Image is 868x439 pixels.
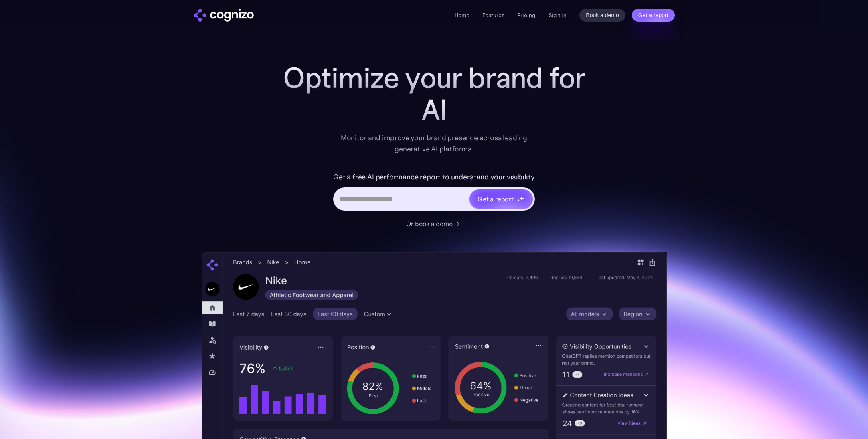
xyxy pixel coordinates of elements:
div: Monitor and improve your brand presence across leading generative AI platforms. [336,132,533,155]
a: Pricing [517,12,536,19]
img: star [519,196,524,201]
a: Get a reportstarstarstar [469,189,534,209]
a: Sign in [548,10,567,20]
a: Get a report [632,9,675,22]
div: AI [274,94,595,126]
label: Get a free AI performance report to understand your visibility [333,171,535,183]
img: star [517,199,520,202]
div: Or book a demo [406,219,453,228]
div: Get a report [478,194,514,204]
form: Hero URL Input Form [333,171,535,215]
a: Features [482,12,504,19]
img: star [517,196,518,197]
a: home [194,9,254,22]
h1: Optimize your brand for [274,62,595,94]
a: Book a demo [579,9,625,22]
a: Or book a demo [406,219,462,228]
a: Home [455,12,469,19]
img: cognizo logo [194,9,254,22]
